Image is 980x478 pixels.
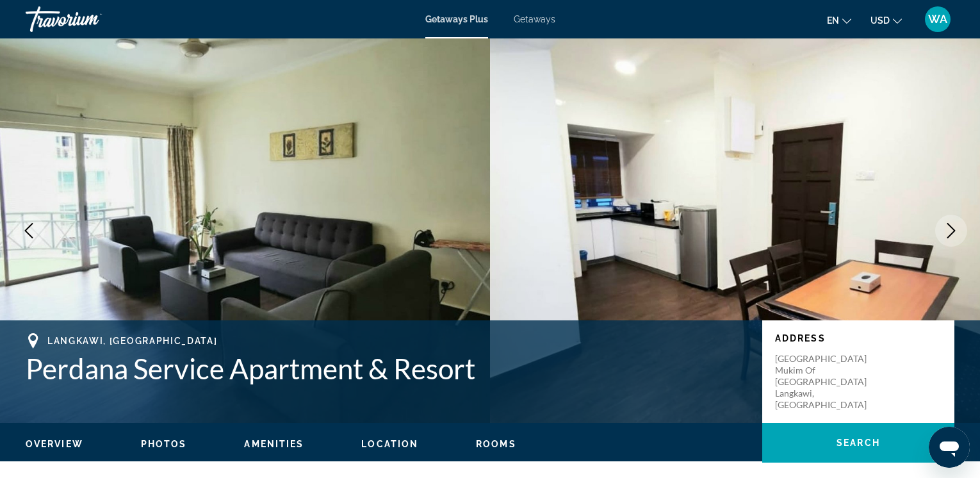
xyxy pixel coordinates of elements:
a: Getaways [514,14,555,24]
button: Overview [26,438,83,450]
button: Previous image [13,215,45,247]
span: Search [837,438,880,448]
button: Change currency [870,11,902,29]
button: Amenities [244,438,304,450]
span: en [827,15,839,26]
p: Address [775,333,942,343]
p: [GEOGRAPHIC_DATA] Mukim of [GEOGRAPHIC_DATA] Langkawi, [GEOGRAPHIC_DATA] [775,353,878,411]
iframe: Button to launch messaging window [929,427,970,468]
span: Langkawi, [GEOGRAPHIC_DATA] [47,336,217,346]
button: Change language [827,11,851,29]
button: Location [361,438,418,450]
button: User Menu [921,6,954,33]
span: Amenities [244,439,304,449]
h1: Perdana Service Apartment & Resort [26,352,749,385]
span: Overview [26,439,83,449]
button: Rooms [476,438,516,450]
span: Location [361,439,418,449]
button: Next image [935,215,967,247]
span: USD [870,15,890,26]
span: Rooms [476,439,516,449]
a: Travorium [26,3,154,36]
a: Getaways Plus [425,14,488,24]
button: Search [762,423,954,463]
button: Photos [141,438,187,450]
span: WA [928,13,947,26]
span: Photos [141,439,187,449]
